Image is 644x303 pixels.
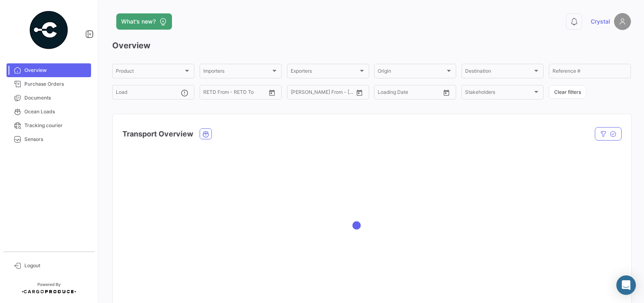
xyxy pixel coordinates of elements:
[616,275,636,295] div: Abrir Intercom Messenger
[395,91,424,96] input: To
[24,136,88,143] span: Sensors
[121,17,156,26] span: What's new?
[353,87,366,99] button: Open calendar
[116,13,172,30] button: What's new?
[266,87,278,99] button: Open calendar
[465,91,533,96] span: Stakeholders
[122,128,193,140] h4: Transport Overview
[591,17,610,26] span: Crystal
[24,122,88,129] span: Tracking courier
[7,119,91,132] a: Tracking courier
[308,91,337,96] input: To
[203,69,271,75] span: Importers
[549,85,586,99] button: Clear filters
[378,69,445,75] span: Origin
[378,91,389,96] input: From
[24,262,88,269] span: Logout
[24,108,88,115] span: Ocean Loads
[203,91,215,96] input: From
[116,69,183,75] span: Product
[220,91,250,96] input: To
[7,77,91,91] a: Purchase Orders
[112,40,631,51] h3: Overview
[7,63,91,77] a: Overview
[7,91,91,105] a: Documents
[465,69,533,75] span: Destination
[291,91,302,96] input: From
[200,129,211,139] button: Ocean
[7,105,91,119] a: Ocean Loads
[28,10,69,50] img: powered-by.png
[291,69,358,75] span: Exporters
[24,80,88,88] span: Purchase Orders
[614,13,631,30] img: placeholder-user.png
[7,132,91,146] a: Sensors
[24,94,88,102] span: Documents
[24,67,88,74] span: Overview
[440,87,453,99] button: Open calendar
